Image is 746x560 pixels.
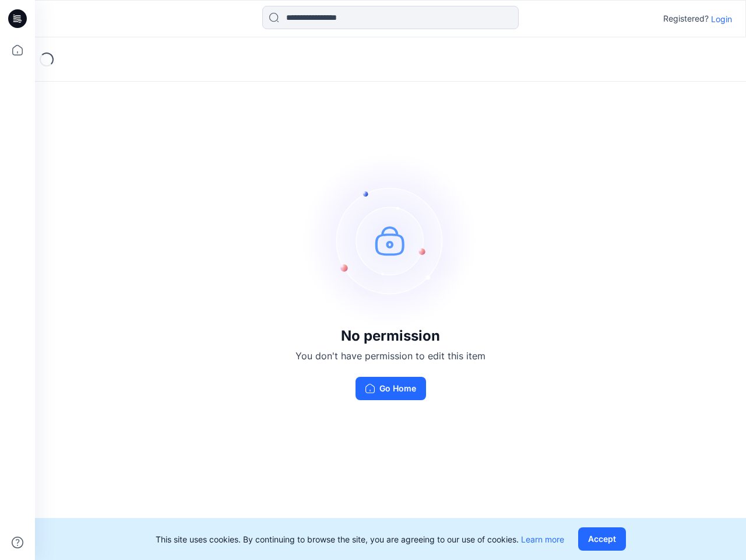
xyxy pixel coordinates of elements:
[156,533,564,545] p: This site uses cookies. By continuing to browse the site, you are agreeing to our use of cookies.
[663,12,709,26] p: Registered?
[521,534,564,544] a: Learn more
[303,153,478,328] img: no-perm.svg
[356,377,426,400] button: Go Home
[578,527,626,551] button: Accept
[295,349,485,363] p: You don't have permission to edit this item
[711,13,732,25] p: Login
[295,328,485,344] h3: No permission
